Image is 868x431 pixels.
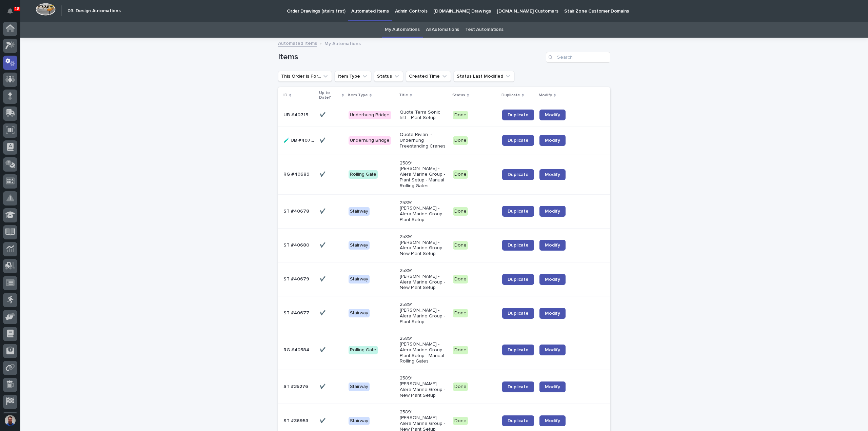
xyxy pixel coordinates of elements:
tr: ST #40680ST #40680 ✔️✔️ Stairway25891 [PERSON_NAME] - Alera Marine Group - New Plant SetupDoneDup... [278,228,610,262]
p: ✔️ [320,383,327,390]
p: Title [399,92,408,99]
span: Duplicate [508,243,529,248]
span: Duplicate [508,311,529,316]
div: Rolling Gate [349,170,378,179]
p: ✔️ [320,275,327,282]
span: Modify [545,348,560,352]
button: Item Type [335,71,371,82]
div: Done [453,309,468,317]
div: Done [453,136,468,145]
p: Modify [539,92,552,99]
p: RG #40584 [283,346,311,353]
p: Status [452,92,465,99]
span: Duplicate [508,138,529,143]
p: ✔️ [320,417,327,424]
p: Quote Terra Sonic Intl. - Plant Setup [400,110,448,121]
p: Up to Date? [319,89,340,102]
div: Done [453,383,468,391]
a: Duplicate [502,110,534,120]
span: Duplicate [508,113,529,117]
div: Done [453,207,468,216]
div: Done [453,241,468,250]
div: Rolling Gate [349,346,378,354]
span: Modify [545,113,560,117]
h1: Items [278,52,543,62]
a: My Automations [385,22,420,38]
p: 18 [15,6,19,11]
span: Modify [545,209,560,214]
span: Duplicate [508,348,529,352]
a: Automated Items [278,39,317,47]
p: ST #40677 [283,309,311,316]
span: Modify [545,311,560,316]
div: Underhung Bridge [349,136,391,145]
div: Underhung Bridge [349,111,391,119]
button: Notifications [3,4,17,18]
p: ST #40678 [283,207,311,214]
a: Duplicate [502,415,534,426]
a: Duplicate [502,206,534,217]
span: Modify [545,277,560,282]
p: Quote Rivian - Underhung Freestanding Cranes [400,132,448,149]
a: Duplicate [502,381,534,392]
button: Status [374,71,403,82]
button: users-avatar [3,413,17,428]
span: Duplicate [508,209,529,214]
a: Modify [539,206,566,217]
div: Notifications18 [8,8,17,19]
span: Modify [545,172,560,177]
tr: RG #40584RG #40584 ✔️✔️ Rolling Gate25891 [PERSON_NAME] - Alera Marine Group - Plant Setup - Manu... [278,330,610,370]
div: Done [453,275,468,283]
span: Modify [545,243,560,248]
a: Modify [539,135,566,146]
p: 25891 [PERSON_NAME] - Alera Marine Group - New Plant Setup [400,234,448,257]
div: Stairway [349,207,370,216]
p: 25891 [PERSON_NAME] - Alera Marine Group - Plant Setup - Manual Rolling Gates [400,160,448,189]
a: Modify [539,345,566,355]
p: 🧪 UB #40713 [283,136,316,143]
p: My Automations [324,39,361,47]
tr: 🧪 UB #40713🧪 UB #40713 ✔️✔️ Underhung BridgeQuote Rivian - Underhung Freestanding CranesDoneDupli... [278,126,610,155]
a: Test Automations [465,22,504,38]
tr: ST #40679ST #40679 ✔️✔️ Stairway25891 [PERSON_NAME] - Alera Marine Group - New Plant SetupDoneDup... [278,262,610,296]
a: Modify [539,110,566,120]
a: Modify [539,169,566,180]
a: Duplicate [502,169,534,180]
div: Stairway [349,383,370,391]
a: Modify [539,308,566,319]
p: ST #40679 [283,275,311,282]
tr: ST #40678ST #40678 ✔️✔️ Stairway25891 [PERSON_NAME] - Alera Marine Group - Plant SetupDoneDuplica... [278,194,610,228]
div: Done [453,346,468,354]
p: ✔️ [320,170,327,177]
div: Stairway [349,241,370,250]
span: Duplicate [508,172,529,177]
a: Duplicate [502,308,534,319]
p: 25891 [PERSON_NAME] - Alera Marine Group - New Plant Setup [400,268,448,291]
p: ✔️ [320,111,327,118]
tr: RG #40689RG #40689 ✔️✔️ Rolling Gate25891 [PERSON_NAME] - Alera Marine Group - Plant Setup - Manu... [278,155,610,194]
a: Modify [539,415,566,426]
p: 25891 [PERSON_NAME] - Alera Marine Group - Plant Setup - Manual Rolling Gates [400,336,448,364]
a: Duplicate [502,135,534,146]
h2: 03. Design Automations [67,8,121,14]
span: Duplicate [508,418,529,423]
p: ✔️ [320,136,327,143]
img: Workspace Logo [36,3,56,16]
p: UB #40715 [283,111,310,118]
tr: ST #35276ST #35276 ✔️✔️ Stairway25891 [PERSON_NAME] - Alera Marine Group - New Plant SetupDoneDup... [278,370,610,404]
p: ID [283,92,288,99]
a: Duplicate [502,240,534,251]
p: 25891 [PERSON_NAME] - Alera Marine Group - Plant Setup [400,302,448,325]
p: Item Type [348,92,368,99]
div: Stairway [349,275,370,283]
p: ✔️ [320,207,327,214]
div: Done [453,111,468,119]
p: ✔️ [320,346,327,353]
div: Done [453,417,468,425]
div: Stairway [349,309,370,317]
button: Created Time [406,71,451,82]
input: Search [546,52,610,63]
p: ST #36953 [283,417,310,424]
div: Stairway [349,417,370,425]
a: Duplicate [502,345,534,355]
